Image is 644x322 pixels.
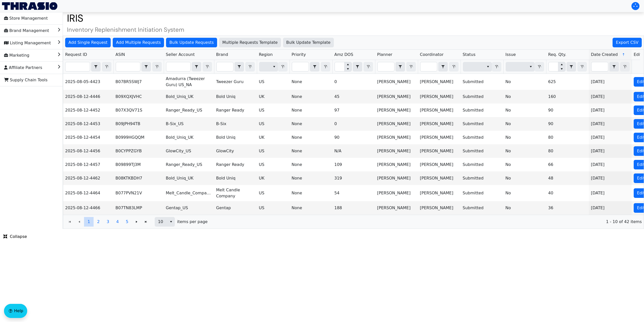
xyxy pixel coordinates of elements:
td: [PERSON_NAME] [375,185,418,201]
span: ASIN [115,52,125,58]
td: 2025-08-12-4452 [63,103,113,117]
td: No [503,74,546,90]
td: Ranger_Ready_US [164,158,214,171]
td: Gentap [214,201,257,215]
input: Filter [116,62,140,71]
td: UK [257,131,290,144]
td: [PERSON_NAME] [375,90,418,103]
button: select [527,62,534,71]
td: 90 [546,117,589,131]
td: 625 [546,74,589,90]
button: select [270,62,278,71]
span: Choose Operator [353,62,362,71]
span: Region [259,52,273,58]
td: 2025-08-12-4464 [63,185,113,201]
button: Add Single Request [65,38,111,47]
td: 0 [332,117,375,131]
input: Filter [292,62,309,71]
span: 10 [158,219,164,225]
span: Choose Operator [438,62,448,71]
td: Ranger_Ready_US [164,103,214,117]
input: Filter [378,62,394,71]
th: Filter [63,60,113,74]
td: US [257,144,290,158]
td: B07BR5SWJ7 [113,74,164,90]
td: Bold Uniq [214,90,257,103]
td: 80 [546,131,589,144]
span: 1 - 10 of 42 items [212,219,642,225]
input: Filter [549,62,558,71]
span: Edit [634,52,641,58]
button: select [353,62,362,71]
td: Submitted [461,103,503,117]
td: No [503,185,546,201]
td: Amadurra (Tweezer Guru) US_NA [164,74,214,90]
button: select [438,62,448,71]
td: US [257,158,290,171]
span: Choose Operator [192,62,201,71]
td: No [503,103,546,117]
td: [PERSON_NAME] [418,74,461,90]
input: Filter [166,62,190,71]
td: [DATE] [589,74,632,90]
td: Submitted [461,74,503,90]
td: 48 [546,171,589,185]
td: 36 [546,201,589,215]
button: select [310,62,319,71]
button: select [91,62,100,71]
h1: IRIS [63,12,644,24]
td: No [503,158,546,171]
td: [DATE] [589,103,632,117]
input: Filter [335,62,344,71]
td: [PERSON_NAME] [418,185,461,201]
td: B07X3QV71S [113,103,164,117]
td: Submitted [461,171,503,185]
span: 5 [126,219,128,225]
td: Submitted [461,158,503,171]
td: [DATE] [589,171,632,185]
span: Filter [259,62,278,71]
span: Choose Operator [609,62,619,71]
button: Bulk Update Requests [166,38,217,47]
input: Filter [65,62,90,71]
button: Go to the last page [141,217,151,227]
td: 2025-08-12-4456 [63,144,113,158]
span: Choose Operator [395,62,405,71]
span: Planner [377,52,392,58]
div: Export CSV [613,38,642,47]
td: No [503,201,546,215]
td: [DATE] [589,90,632,103]
td: None [290,158,332,171]
th: Filter [290,60,332,74]
td: [PERSON_NAME] [418,117,461,131]
td: [PERSON_NAME] [418,171,461,185]
td: None [290,185,332,201]
td: No [503,171,546,185]
td: B09XQXJVHC [113,90,164,103]
td: UK [257,90,290,103]
img: Thrasio Logo [2,2,57,10]
td: B-Six_US [164,117,214,131]
button: Help floatingactionbutton [4,304,27,318]
td: B-Six [214,117,257,131]
td: 0 [332,74,375,90]
button: select [610,62,619,71]
td: 2025-08-12-4453 [63,117,113,131]
td: UK [257,171,290,185]
td: Submitted [461,117,503,131]
td: US [257,201,290,215]
td: [DATE] [589,144,632,158]
td: 90 [546,103,589,117]
td: Bold_Uniq_UK [164,171,214,185]
td: 45 [332,90,375,103]
td: No [503,131,546,144]
span: Coordinator [420,52,444,58]
span: Priority [292,52,306,58]
td: [PERSON_NAME] [418,201,461,215]
span: 3 [107,219,109,225]
th: Filter [375,60,418,74]
td: 109 [332,158,375,171]
td: 2025-08-12-4454 [63,131,113,144]
th: Filter [113,60,164,74]
th: Filter [589,60,632,74]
